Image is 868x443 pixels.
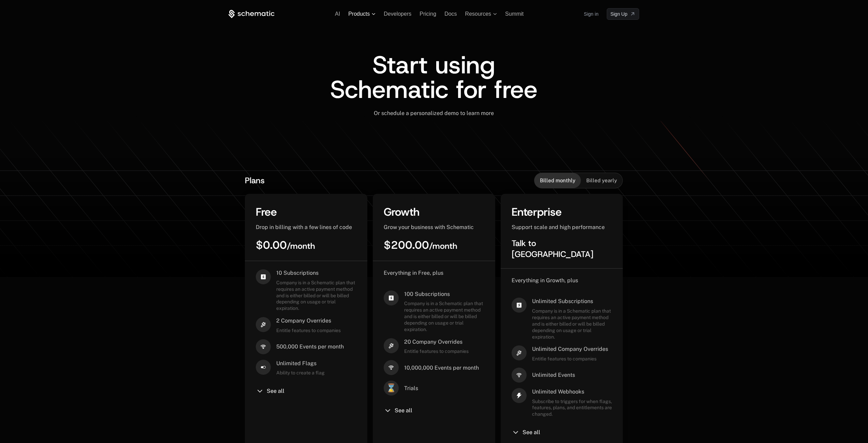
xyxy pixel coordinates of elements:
[384,406,392,415] i: chevron-down
[444,11,457,17] a: Docs
[276,360,325,367] span: Unlimited Flags
[384,360,399,375] i: signal
[256,360,271,375] i: boolean-on
[512,298,527,313] i: cashapp
[610,11,628,17] span: Sign Up
[256,224,352,230] span: Drop in billing with a few lines of code
[335,11,340,17] a: AI
[512,205,562,219] span: Enterprise
[532,388,612,396] span: Unlimited Webhooks
[245,175,265,186] span: Plans
[384,224,474,230] span: Grow your business with Schematic
[512,368,527,383] i: signal
[256,317,271,332] i: hammer
[384,338,399,353] i: hammer
[540,177,575,184] span: Billed monthly
[512,388,527,403] i: thunder
[256,339,271,354] i: signal
[256,205,277,219] span: Free
[404,290,484,298] span: 100 Subscriptions
[276,317,341,325] span: 2 Company Overrides
[330,48,538,106] span: Start using Schematic for free
[532,308,612,340] span: Company is in a Schematic plan that requires an active payment method and is either billed or wil...
[287,241,315,252] sub: / month
[532,345,608,353] span: Unlimited Company Overrides
[267,388,284,394] span: See all
[512,277,578,284] span: Everything in Growth, plus
[404,348,469,355] span: Entitle features to companies
[404,338,469,346] span: 20 Company Overrides
[256,269,271,284] i: cashapp
[384,11,411,17] a: Developers
[276,343,344,351] span: 500,000 Events per month
[465,11,491,17] span: Resources
[404,300,484,332] span: Company is in a Schematic plan that requires an active payment method and is either billed or wil...
[384,381,399,396] span: ⌛
[395,408,412,413] span: See all
[584,9,599,19] a: Sign in
[532,398,612,418] span: Subscribe to triggers for when flags, features, plans, and entitlements are changed.
[384,270,443,276] span: Everything in Free, plus
[374,110,494,116] span: Or schedule a personalized demo to learn more
[384,205,420,219] span: Growth
[404,364,479,372] span: 10,000,000 Events per month
[384,290,399,305] i: cashapp
[586,177,617,184] span: Billed yearly
[532,371,575,379] span: Unlimited Events
[276,280,356,312] span: Company is in a Schematic plan that requires an active payment method and is either billed or wil...
[523,430,540,435] span: See all
[256,387,264,395] i: chevron-down
[420,11,436,17] a: Pricing
[512,428,520,437] i: chevron-down
[532,356,608,362] span: Entitle features to companies
[532,298,612,305] span: Unlimited Subscriptions
[512,345,527,360] i: hammer
[276,269,356,277] span: 10 Subscriptions
[276,370,325,376] span: Ability to create a flag
[429,241,457,252] sub: / month
[512,224,605,230] span: Support scale and high performance
[276,327,341,334] span: Entitle features to companies
[404,385,418,392] span: Trials
[505,11,524,17] a: Summit
[384,238,457,252] span: $200.00
[607,8,639,20] a: [object Object]
[348,11,370,17] span: Products
[256,238,315,252] span: $0.00
[512,238,593,260] span: Talk to [GEOGRAPHIC_DATA]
